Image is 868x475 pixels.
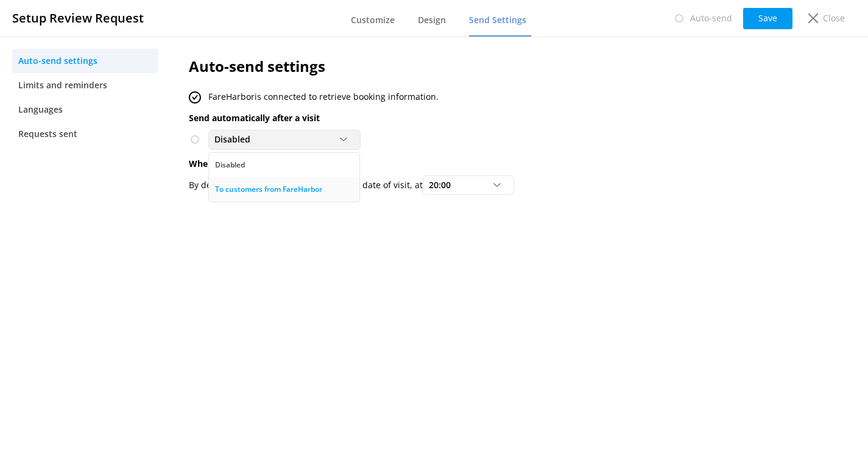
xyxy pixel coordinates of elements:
span: Auto-send settings [18,54,97,68]
div: Disabled [215,159,245,171]
button: Save [743,8,792,29]
span: Disabled [214,133,258,146]
a: Languages [12,97,158,122]
h2: Auto-send settings [189,55,760,78]
p: Auto-send [690,12,732,25]
div: To customers from FareHarbor [215,183,322,195]
span: Design [418,14,446,26]
a: Limits and reminders [12,73,158,97]
span: Requests sent [18,127,77,141]
span: Limits and reminders [18,79,107,92]
p: When to send the survey? [189,157,760,171]
p: the date of visit, at [347,178,423,192]
p: FareHarbor is connected to retrieve booking information. [208,90,439,104]
h3: Setup Review Request [12,9,144,28]
p: By default, send [189,178,255,192]
p: Close [823,12,845,25]
span: 20:00 [429,178,458,192]
span: Languages [18,103,63,116]
span: Customize [351,14,395,26]
span: Send Settings [469,14,526,26]
p: Send automatically after a visit [189,111,760,125]
a: Auto-send settings [12,49,158,73]
a: Requests sent [12,122,158,146]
